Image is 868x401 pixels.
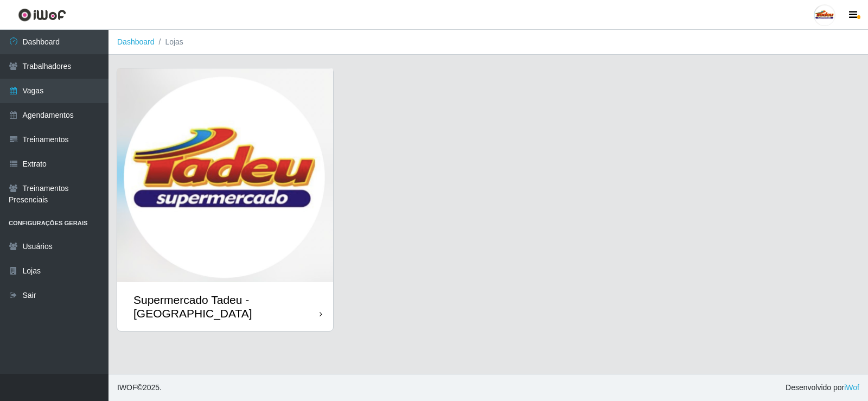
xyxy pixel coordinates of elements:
[18,8,66,22] img: CoreUI Logo
[117,68,333,331] a: Supermercado Tadeu - [GEOGRAPHIC_DATA]
[133,293,320,320] div: Supermercado Tadeu - [GEOGRAPHIC_DATA]
[117,382,162,393] span: © 2025 .
[117,68,333,282] img: cardImg
[108,30,868,55] nav: breadcrumb
[117,37,155,46] a: Dashboard
[844,383,859,392] a: iWof
[786,382,859,393] span: Desenvolvido por
[117,383,137,392] span: IWOF
[155,36,183,48] li: Lojas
